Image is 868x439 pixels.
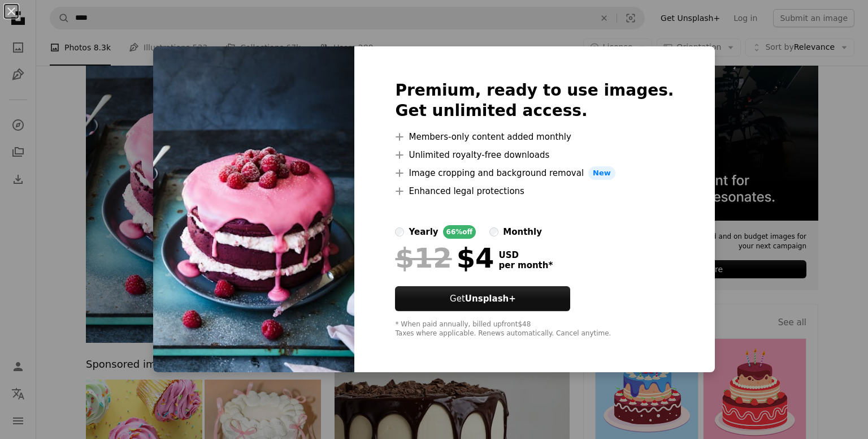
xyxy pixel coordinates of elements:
[395,286,570,311] button: GetUnsplash+
[588,166,615,180] span: New
[489,227,498,236] input: monthly
[395,243,494,273] div: $4
[395,148,674,162] li: Unlimited royalty-free downloads
[395,227,404,236] input: yearly66%off
[498,260,553,270] span: per month *
[465,294,516,304] strong: Unsplash+
[395,166,674,180] li: Image cropping and background removal
[395,130,674,144] li: Members-only content added monthly
[153,46,354,372] img: premium_photo-1713447395823-2e0b40b75a89
[443,225,476,239] div: 66% off
[395,320,674,338] div: * When paid annually, billed upfront $48 Taxes where applicable. Renews automatically. Cancel any...
[409,225,438,239] div: yearly
[395,243,452,273] span: $12
[395,80,674,121] h2: Premium, ready to use images. Get unlimited access.
[395,184,674,198] li: Enhanced legal protections
[498,250,553,260] span: USD
[503,225,542,239] div: monthly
